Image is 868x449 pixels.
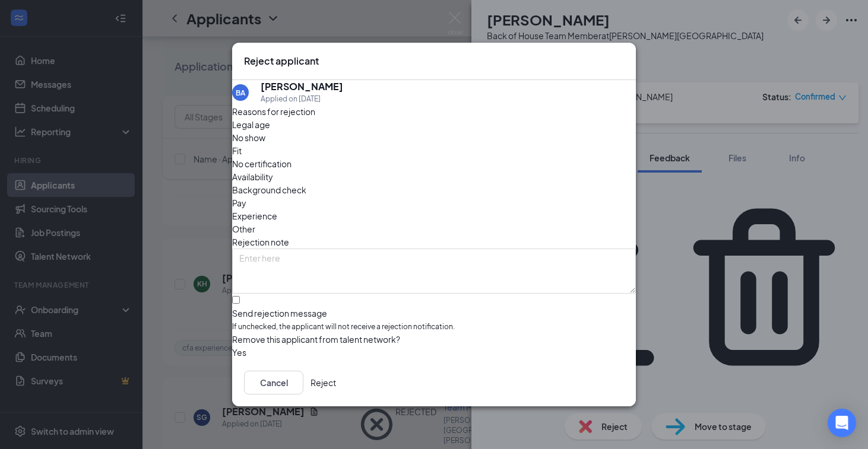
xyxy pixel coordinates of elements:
[244,55,319,68] h3: Reject applicant
[232,209,277,222] span: Experience
[232,222,255,235] span: Other
[232,321,636,333] span: If unchecked, the applicant will not receive a rejection notification.
[232,106,315,117] span: Reasons for rejection
[261,80,343,93] h5: [PERSON_NAME]
[232,144,242,157] span: Fit
[232,307,636,319] div: Send rejection message
[232,183,306,196] span: Background check
[828,409,856,437] div: Open Intercom Messenger
[232,170,273,183] span: Availability
[232,346,246,359] span: Yes
[232,334,400,345] span: Remove this applicant from talent network?
[232,237,289,247] span: Rejection note
[236,88,245,98] div: BA
[244,371,303,394] button: Cancel
[232,131,265,144] span: No show
[232,296,240,304] input: Send rejection messageIf unchecked, the applicant will not receive a rejection notification.
[232,157,292,170] span: No certification
[232,196,246,209] span: Pay
[232,118,270,131] span: Legal age
[311,371,336,394] button: Reject
[261,93,343,105] div: Applied on [DATE]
